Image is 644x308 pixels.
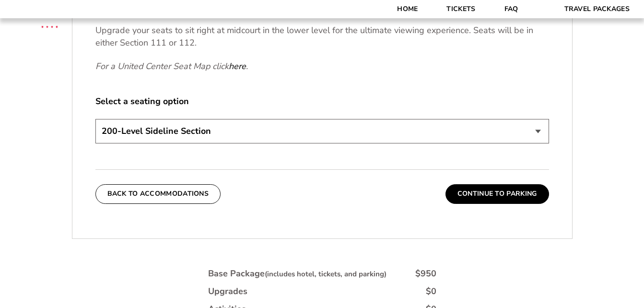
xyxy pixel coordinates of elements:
label: Select a seating option [95,95,549,107]
button: Continue To Parking [445,184,549,203]
img: CBS Sports Thanksgiving Classic [29,5,70,47]
h3: 100-Level Midcourt Seat Upgrade [95,6,549,19]
small: (includes hotel, tickets, and parking) [265,269,386,279]
p: Upgrade your seats to sit right at midcourt in the lower level for the ultimate viewing experienc... [95,24,549,48]
div: Upgrades [208,285,247,297]
em: For a United Center Seat Map click . [95,60,248,72]
a: here [229,60,246,72]
button: Back To Accommodations [95,184,221,203]
div: $950 [415,268,436,280]
div: $0 [426,285,436,297]
div: Base Package [208,268,386,280]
